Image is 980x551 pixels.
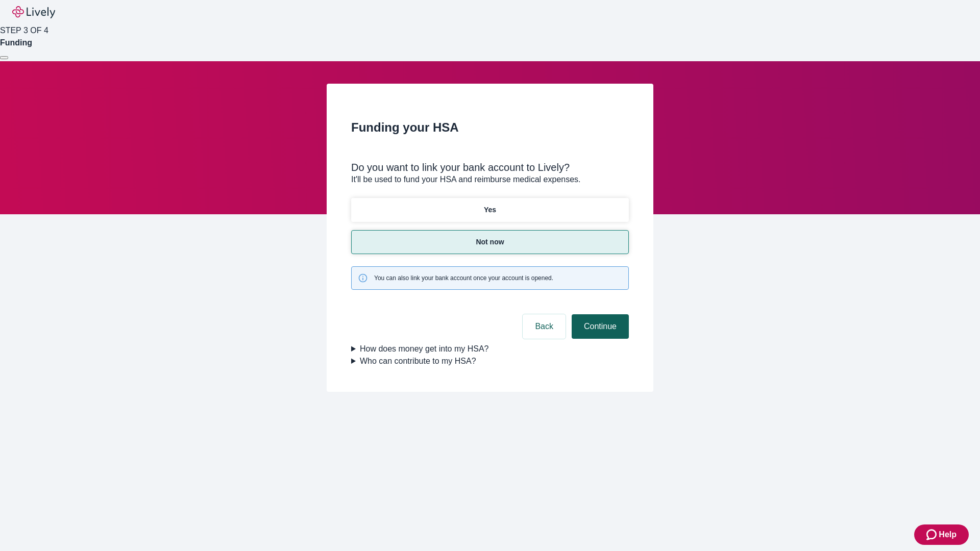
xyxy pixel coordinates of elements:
button: Back [523,314,566,339]
p: Yes [484,205,496,215]
p: It'll be used to fund your HSA and reimburse medical expenses. [351,173,629,186]
button: Zendesk support iconHelp [914,524,969,545]
img: Lively [12,6,55,18]
svg: Zendesk support icon [926,529,939,541]
span: Help [939,529,957,541]
button: Not now [351,230,629,254]
button: Yes [351,198,629,222]
h2: Funding your HSA [351,118,629,137]
summary: Who can contribute to my HSA? [351,355,629,367]
summary: How does money get into my HSA? [351,343,629,355]
p: Not now [476,237,504,247]
span: You can also link your bank account once your account is opened. [374,273,553,283]
button: Continue [572,314,629,339]
div: Do you want to link your bank account to Lively? [351,161,629,173]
